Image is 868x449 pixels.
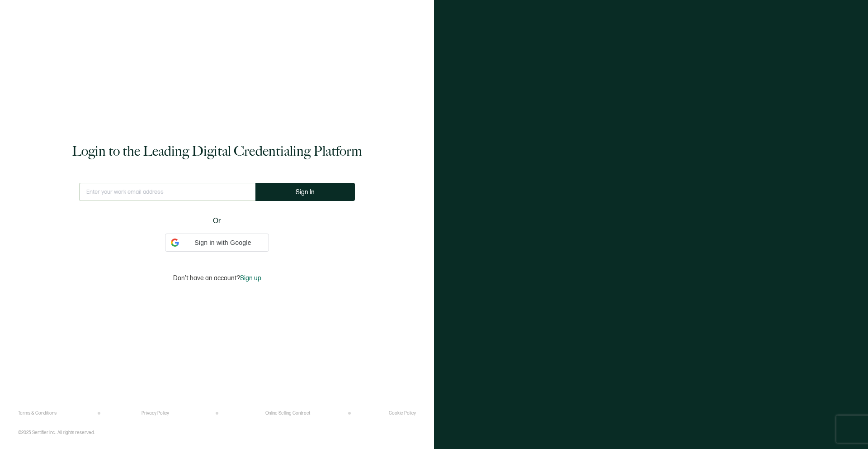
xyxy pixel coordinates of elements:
[213,215,221,227] span: Or
[240,274,261,282] span: Sign up
[296,189,315,196] span: Sign In
[173,274,261,282] p: Don't have an account?
[265,411,310,416] a: Online Selling Contract
[18,430,95,435] p: ©2025 Sertifier Inc.. All rights reserved.
[142,411,169,416] a: Privacy Policy
[18,411,57,416] a: Terms & Conditions
[79,183,255,201] input: Enter your work email address
[255,183,355,201] button: Sign In
[72,142,362,160] h1: Login to the Leading Digital Credentialing Platform
[183,238,263,248] span: Sign in with Google
[165,234,269,252] div: Sign in with Google
[389,411,416,416] a: Cookie Policy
